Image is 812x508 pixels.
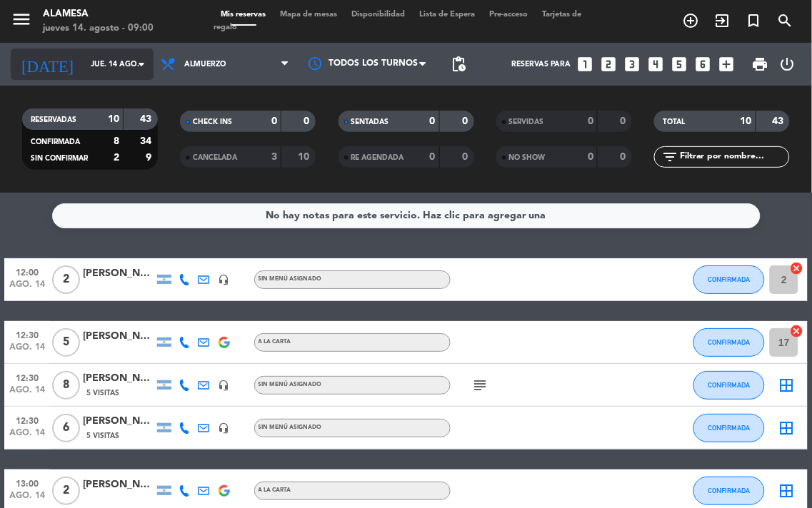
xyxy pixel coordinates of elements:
span: 12:00 [9,263,45,280]
strong: 0 [430,116,436,126]
span: ago. 14 [9,491,45,507]
div: LOG OUT [774,43,801,86]
strong: 0 [462,116,471,126]
strong: 0 [588,116,593,126]
span: Disponibilidad [344,11,412,19]
span: CONFIRMADA [708,487,751,494]
span: Mapa de mesas [273,11,344,19]
strong: 3 [271,152,277,162]
span: CONFIRMADA [708,424,751,432]
i: turned_in_not [746,12,763,29]
strong: 0 [304,116,313,126]
input: Filtrar por nombre... [678,149,789,165]
span: A LA CARTA [259,487,291,493]
i: looks_5 [670,55,688,73]
img: google-logo.png [219,337,230,348]
span: RESERVADAS [31,116,76,123]
div: [PERSON_NAME] [83,413,154,430]
button: CONFIRMADA [693,328,765,357]
strong: 10 [108,114,119,124]
span: CONFIRMADA [708,275,751,283]
i: power_settings_new [779,56,796,73]
span: Almuerzo [184,60,226,68]
span: pending_actions [450,56,467,73]
i: border_all [778,377,795,394]
i: menu [11,9,32,30]
button: CONFIRMADA [693,477,765,505]
i: headset_mic [219,422,230,434]
span: NO SHOW [509,154,546,161]
span: CONFIRMADA [708,338,751,346]
span: Reservas para [511,60,571,68]
strong: 34 [140,136,154,146]
i: looks_4 [646,55,665,73]
i: border_all [778,482,795,499]
div: Alamesa [43,7,154,21]
strong: 10 [741,116,752,126]
span: 2 [52,477,80,505]
i: headset_mic [219,274,230,285]
strong: 0 [462,152,471,162]
span: CONFIRMADA [708,381,751,389]
i: cancel [789,324,803,338]
div: [PERSON_NAME] [83,265,154,282]
button: CONFIRMADA [693,414,765,442]
span: 5 Visitas [86,430,119,442]
div: [PERSON_NAME] [83,370,154,387]
strong: 2 [114,153,119,163]
span: 12:30 [9,412,45,428]
strong: 0 [620,152,628,162]
i: arrow_drop_down [133,56,150,73]
strong: 0 [271,116,277,126]
span: SIN CONFIRMAR [31,155,88,162]
i: looks_6 [693,55,712,73]
span: SERVIDAS [509,118,544,126]
span: Pre-acceso [482,11,535,19]
span: 6 [52,414,80,442]
span: Sin menú asignado [259,382,322,387]
span: Sin menú asignado [259,276,322,282]
span: CANCELADA [193,154,237,161]
i: [DATE] [11,49,84,80]
div: [PERSON_NAME] [83,328,154,345]
span: Lista de Espera [412,11,482,19]
span: ago. 14 [9,428,45,444]
span: print [751,56,768,73]
i: filter_list [661,148,678,166]
i: looks_3 [623,55,641,73]
i: looks_one [576,55,594,73]
span: CHECK INS [193,118,232,126]
i: looks_two [599,55,618,73]
span: 8 [52,371,80,400]
span: ago. 14 [9,342,45,359]
span: 13:00 [9,474,45,491]
i: exit_to_app [714,12,731,29]
strong: 43 [140,114,154,124]
button: menu [11,9,32,35]
span: CONFIRMADA [31,138,80,146]
i: add_circle_outline [683,12,700,29]
div: jueves 14. agosto - 09:00 [43,21,154,36]
strong: 0 [588,152,593,162]
i: border_all [778,420,795,437]
strong: 0 [430,152,436,162]
i: headset_mic [219,380,230,391]
span: ago. 14 [9,280,45,296]
span: A LA CARTA [259,339,291,345]
span: 5 [52,328,80,357]
span: 12:30 [9,326,45,342]
strong: 9 [146,153,154,163]
div: No hay notas para este servicio. Haz clic para agregar una [266,208,546,224]
span: 12:30 [9,369,45,385]
i: add_box [717,55,736,73]
span: SENTADAS [351,118,389,126]
span: 5 Visitas [86,387,119,399]
span: Mis reservas [214,11,273,19]
i: search [777,12,794,29]
span: 2 [52,265,80,294]
strong: 8 [114,136,119,146]
i: cancel [789,261,803,275]
strong: 10 [299,152,313,162]
span: TOTAL [663,118,685,126]
strong: 43 [773,116,787,126]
